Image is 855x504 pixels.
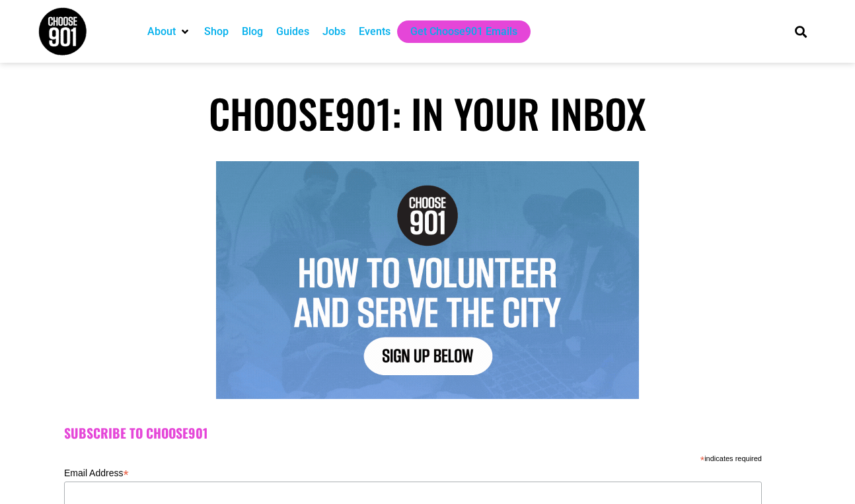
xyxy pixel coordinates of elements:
img: Text graphic with "Choose 901" logo. Reads: "7 Things to Do in Memphis This Week. Sign Up Below."... [216,161,639,399]
a: Shop [204,24,229,40]
h1: Choose901: In Your Inbox [38,89,817,137]
nav: Main nav [141,20,772,43]
a: Events [359,24,390,40]
a: Blog [242,24,263,40]
a: Guides [276,24,309,40]
label: Email Address [64,464,762,480]
div: Search [790,20,812,42]
div: indicates required [64,451,762,464]
a: About [147,24,176,40]
h2: Subscribe to Choose901 [64,425,791,441]
a: Get Choose901 Emails [410,24,517,40]
a: Jobs [322,24,346,40]
div: About [141,20,198,43]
